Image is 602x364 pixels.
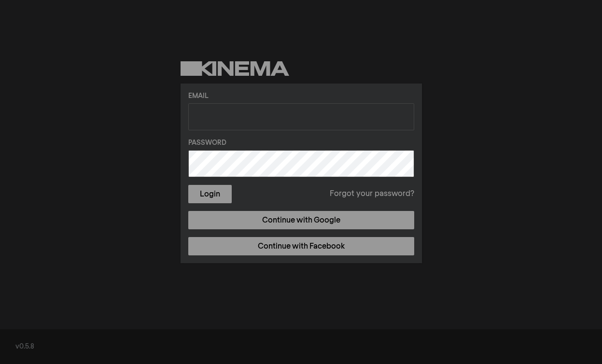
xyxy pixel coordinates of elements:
[188,91,414,101] label: Email
[188,185,232,203] button: Login
[15,342,587,352] div: v0.5.8
[330,188,414,200] a: Forgot your password?
[188,138,414,148] label: Password
[188,211,414,229] a: Continue with Google
[188,237,414,255] a: Continue with Facebook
